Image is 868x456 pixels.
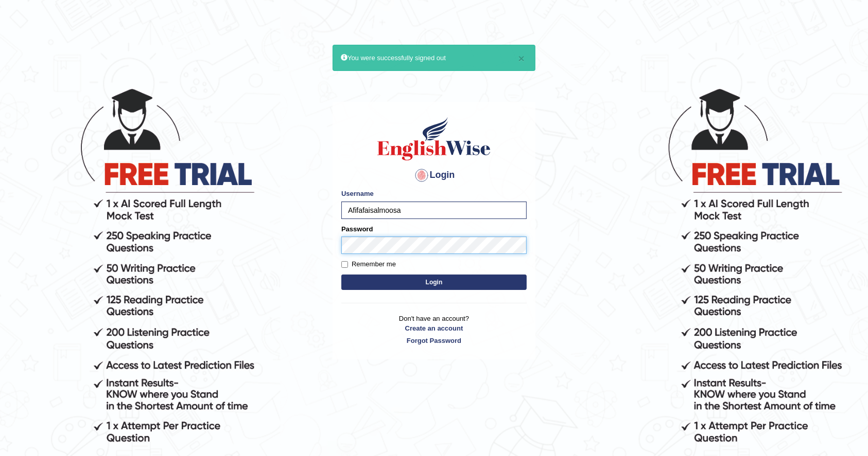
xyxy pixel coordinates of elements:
[333,45,535,71] div: You were successfully signed out
[341,167,527,184] h4: Login
[341,224,373,234] label: Password
[341,323,527,333] a: Create an account
[341,189,374,198] label: Username
[341,259,396,269] label: Remember me
[518,53,525,64] button: ×
[341,336,527,345] a: Forgot Password
[341,275,527,290] button: Login
[375,116,493,162] img: Logo of English Wise sign in for intelligent practice with AI
[341,261,348,268] input: Remember me
[341,314,527,345] p: Don't have an account?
